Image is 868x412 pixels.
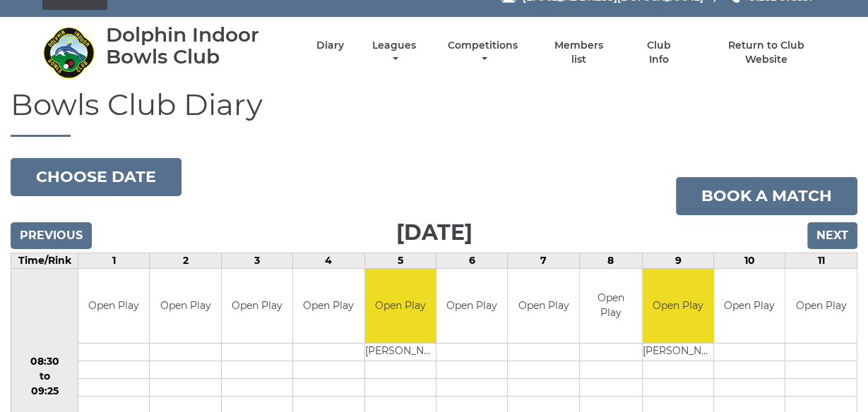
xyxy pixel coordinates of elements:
input: Previous [11,222,92,249]
a: Diary [316,39,344,52]
td: 9 [642,253,713,269]
img: Dolphin Indoor Bowls Club [42,26,95,79]
td: 8 [579,253,642,269]
td: Open Play [222,269,292,343]
div: Dolphin Indoor Bowls Club [106,24,292,68]
td: Open Play [436,269,507,343]
input: Next [807,222,857,249]
td: 11 [785,253,857,269]
td: Open Play [150,269,220,343]
td: 4 [293,253,364,269]
td: [PERSON_NAME] [365,343,436,360]
a: Club Info [636,39,682,66]
td: Open Play [714,269,785,343]
td: 6 [436,253,508,269]
td: 1 [78,253,150,269]
td: 3 [221,253,292,269]
td: Open Play [508,269,578,343]
a: Competitions [445,39,522,66]
td: Open Play [785,269,857,343]
td: Open Play [580,269,642,343]
td: Open Play [365,269,436,343]
a: Members list [546,39,611,66]
td: Open Play [78,269,149,343]
td: 10 [714,253,785,269]
td: Open Play [293,269,364,343]
a: Return to Club Website [706,39,826,66]
a: Book a match [676,177,857,215]
td: 7 [508,253,579,269]
td: 5 [364,253,436,269]
a: Leagues [369,39,420,66]
td: 2 [150,253,221,269]
td: Open Play [643,269,714,343]
button: Choose date [11,158,182,196]
td: Time/Rink [11,253,78,269]
td: [PERSON_NAME] [643,343,714,360]
h1: Bowls Club Diary [11,88,857,137]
